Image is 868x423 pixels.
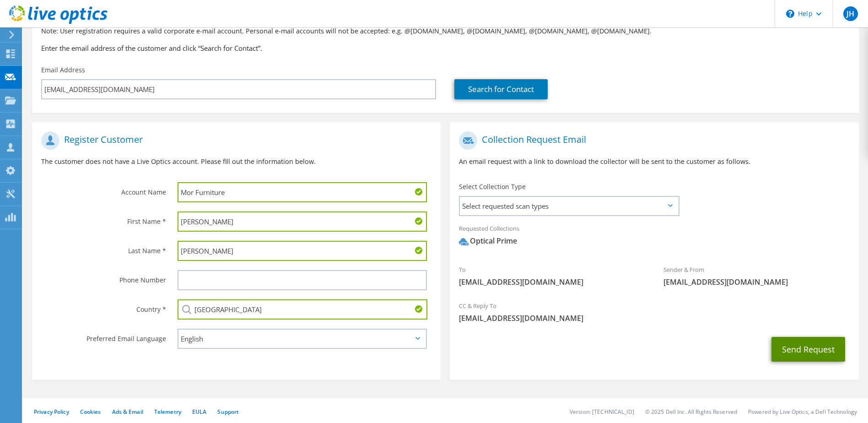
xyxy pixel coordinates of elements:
[748,408,857,416] li: Powered by Live Optics, a Dell Technology
[654,260,859,292] div: Sender & From
[112,408,143,416] a: Ads & Email
[786,10,794,18] svg: \n
[450,260,654,292] div: To
[41,43,850,53] h3: Enter the email address of the customer and click “Search for Contact”.
[154,408,181,416] a: Telemetry
[459,236,517,246] div: Optical Prime
[771,337,845,362] button: Send Request
[570,408,634,416] li: Version: [TECHNICAL_ID]
[41,26,850,36] p: Note: User registration requires a valid corporate e-mail account. Personal e-mail accounts will ...
[459,277,645,287] span: [EMAIL_ADDRESS][DOMAIN_NAME]
[41,241,166,255] label: Last Name *
[41,182,166,197] label: Account Name
[41,157,431,167] p: The customer does not have a Live Optics account. Please fill out the information below.
[34,408,69,416] a: Privacy Policy
[459,313,849,323] span: [EMAIL_ADDRESS][DOMAIN_NAME]
[663,277,850,287] span: [EMAIL_ADDRESS][DOMAIN_NAME]
[450,296,858,328] div: CC & Reply To
[459,131,845,150] h1: Collection Request Email
[459,182,526,191] label: Select Collection Type
[450,219,858,255] div: Requested Collections
[454,79,548,99] a: Search for Contact
[41,329,166,343] label: Preferred Email Language
[41,65,85,75] label: Email Address
[459,157,849,167] p: An email request with a link to download the collector will be sent to the customer as follows.
[41,211,166,226] label: First Name *
[192,408,206,416] a: EULA
[41,270,166,285] label: Phone Number
[217,408,239,416] a: Support
[645,408,737,416] li: © 2025 Dell Inc. All Rights Reserved
[41,299,166,314] label: Country *
[843,6,858,21] span: JH
[80,408,101,416] a: Cookies
[41,131,427,150] h1: Register Customer
[460,197,678,215] span: Select requested scan types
